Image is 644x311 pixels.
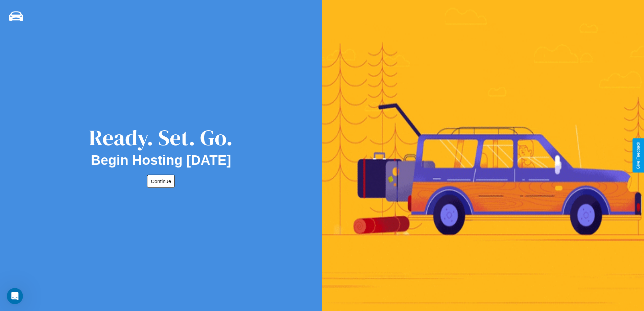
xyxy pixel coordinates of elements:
div: Give Feedback [636,142,641,169]
h2: Begin Hosting [DATE] [91,153,231,168]
iframe: Intercom live chat [7,288,23,304]
div: Ready. Set. Go. [89,123,233,153]
button: Continue [147,175,175,188]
